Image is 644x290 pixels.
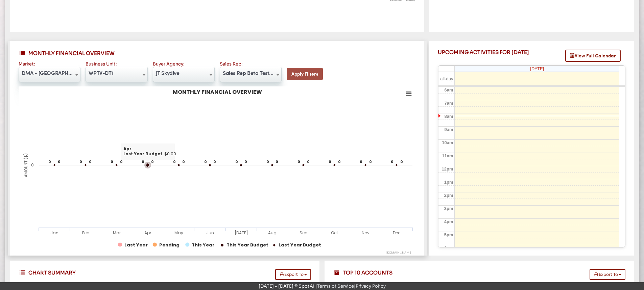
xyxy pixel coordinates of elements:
[235,159,238,164] tspan: 0
[153,68,214,78] span: JT Skydive
[153,62,184,66] label: Buyer Agency:
[443,219,455,224] div: 4pm
[19,269,76,276] span: CHART SUMMARY
[220,67,282,82] span: Sales Rep Beta Tester (CRM)
[235,230,248,236] tspan: [DATE]
[443,114,454,118] div: 8am
[565,50,621,62] a: View Full Calendar
[204,159,207,164] tspan: 0
[443,246,455,250] div: 6pm
[151,159,154,164] tspan: 0
[276,159,278,164] tspan: 0
[153,67,215,82] span: JT Skydive
[159,242,180,248] tspan: Pending
[443,193,455,197] div: 2pm
[331,230,338,236] tspan: Oct
[173,159,176,164] tspan: 0
[391,159,393,164] tspan: 0
[369,159,372,164] tspan: 0
[279,242,321,248] tspan: Last Year Budget
[173,88,262,96] tspan: Monthly Financial Overview
[19,67,80,82] span: DMA - West Palm Beach-Ft. Pierce
[120,159,123,164] tspan: 0
[31,162,34,168] tspan: 0
[268,230,277,236] tspan: Aug
[300,230,307,236] tspan: Sep
[226,242,268,248] tspan: This Year Budget
[443,101,454,105] div: 7am
[440,167,455,171] div: 12pm
[317,283,354,289] a: Terms of Service
[443,88,454,92] div: 6am
[50,230,58,236] tspan: Jan
[393,230,401,236] tspan: Dec
[400,159,403,164] tspan: 0
[19,68,80,78] span: DMA - West Palm Beach-Ft. Pierce
[142,159,144,164] tspan: 0
[443,233,455,237] div: 5pm
[89,159,92,164] tspan: 0
[529,66,545,72] a: [DATE]
[329,159,331,164] tspan: 0
[362,230,369,236] tspan: Nov
[206,230,214,236] tspan: Jun
[360,159,362,164] tspan: 0
[79,159,82,164] tspan: 0
[113,230,121,236] tspan: Mar
[275,269,311,280] button: Export To
[440,140,454,145] div: 10am
[19,50,115,56] span: MONTHLY FINANCIAL OVERVIEW
[220,68,281,78] span: Sales Rep Beta Tester (CRM)
[213,159,216,164] tspan: 0
[174,230,183,236] tspan: May
[338,159,341,164] tspan: 0
[443,206,455,211] div: 3pm
[443,180,455,184] div: 1pm
[443,127,454,132] div: 9am
[192,242,214,248] tspan: This Year
[440,154,454,158] div: 11am
[86,62,117,66] label: Business Unit:
[144,230,151,236] tspan: Apr
[182,159,185,164] tspan: 0
[244,159,247,164] tspan: 0
[307,159,310,164] tspan: 0
[86,67,147,82] span: WPTV-DT1
[297,159,300,164] tspan: 0
[439,77,454,81] span: all-day
[386,251,412,255] text: [DOMAIN_NAME]
[220,62,242,66] label: Sales Rep:
[86,68,147,78] span: WPTV-DT1
[23,153,29,177] tspan: Amount ($)
[333,269,392,276] span: TOP 10 ACCOUNTS
[82,230,89,236] tspan: Feb
[19,62,35,66] label: Market:
[266,159,269,164] tspan: 0
[438,50,529,55] span: UPCOMING ACTIVITIES FOR [DATE]
[590,269,625,280] button: Export To
[111,159,113,164] tspan: 0
[58,159,61,164] tspan: 0
[124,242,148,248] tspan: Last Year
[356,283,386,289] a: Privacy Policy
[48,159,51,164] tspan: 0
[287,68,323,80] button: Apply Filters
